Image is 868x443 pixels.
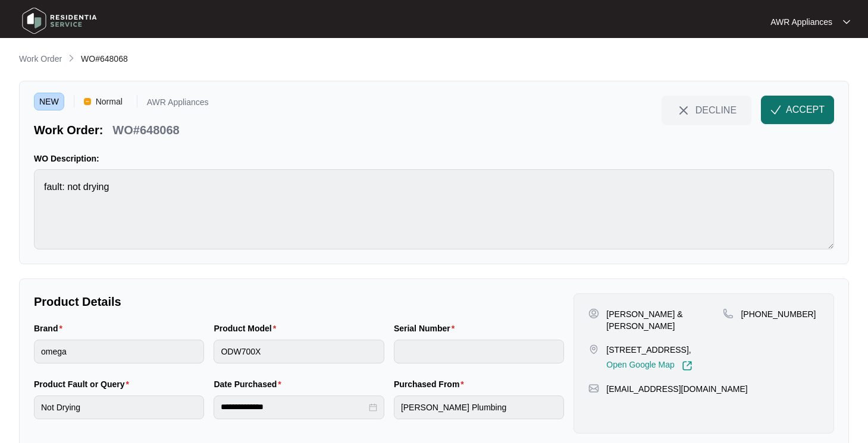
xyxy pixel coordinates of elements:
[676,103,691,118] img: close-Icon
[606,308,723,332] p: [PERSON_NAME] & [PERSON_NAME]
[81,54,128,64] span: WO#648068
[214,322,281,334] label: Product Model
[67,53,76,63] img: chevron-right
[770,16,832,28] p: AWR Appliances
[394,322,459,334] label: Serial Number
[588,383,599,394] img: map-pin
[34,93,64,110] span: NEW
[695,103,737,116] span: DECLINE
[394,378,469,390] label: Purchased From
[588,344,599,355] img: map-pin
[19,53,62,65] p: Work Order
[606,360,692,371] a: Open Google Map
[741,308,816,320] p: [PHONE_NUMBER]
[34,340,204,363] input: Brand
[214,378,286,390] label: Date Purchased
[682,360,692,371] img: Link-External
[606,383,747,395] p: [EMAIL_ADDRESS][DOMAIN_NAME]
[723,308,734,319] img: map-pin
[34,169,834,249] textarea: fault: not drying
[588,308,599,319] img: user-pin
[770,105,781,115] img: check-Icon
[34,122,103,138] p: Work Order:
[34,322,67,334] label: Brand
[843,19,850,25] img: dropdown arrow
[662,96,751,124] button: close-IconDECLINE
[91,93,127,110] span: Normal
[34,395,204,419] input: Product Fault or Query
[606,344,692,356] p: [STREET_ADDRESS],
[394,395,564,419] input: Purchased From
[147,98,209,110] p: AWR Appliances
[786,103,825,117] span: ACCEPT
[17,53,64,66] a: Work Order
[84,98,91,105] img: Vercel Logo
[18,3,101,39] img: residentia service logo
[221,401,366,413] input: Date Purchased
[112,122,179,138] p: WO#648068
[761,96,834,124] button: check-IconACCEPT
[394,340,564,363] input: Serial Number
[34,293,564,310] p: Product Details
[34,153,834,164] p: WO Description:
[34,378,134,390] label: Product Fault or Query
[214,340,384,363] input: Product Model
